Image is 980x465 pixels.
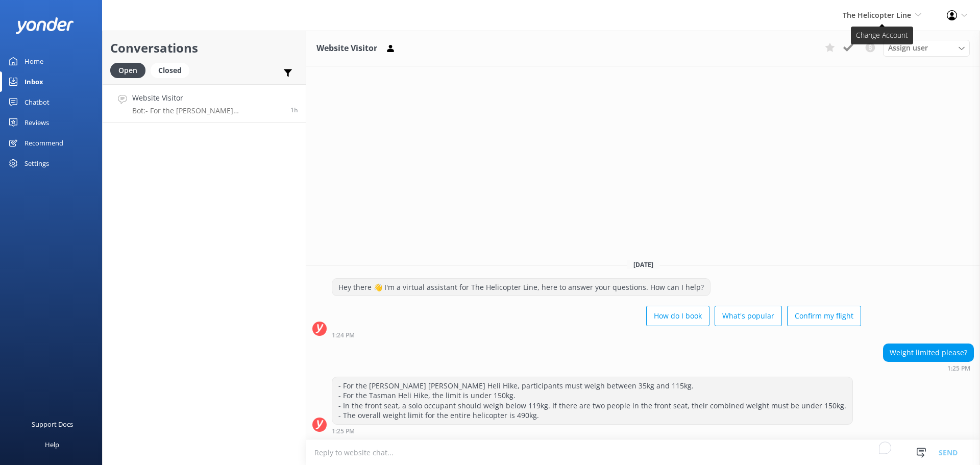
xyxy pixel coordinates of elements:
a: Closed [151,64,194,76]
span: Oct 02 2025 01:25pm (UTC +13:00) Pacific/Auckland [290,106,298,114]
div: Chatbot [24,92,50,112]
button: Confirm my flight [787,306,861,326]
button: What's popular [715,306,782,326]
div: Recommend [24,133,63,153]
span: Assign user [888,42,928,54]
textarea: To enrich screen reader interactions, please activate Accessibility in Grammarly extension settings [306,440,980,465]
h3: Website Visitor [316,42,377,55]
strong: 1:25 PM [947,365,970,372]
div: Help [45,434,59,455]
div: Weight limited please? [884,344,973,361]
span: [DATE] [627,260,659,269]
span: The Helicopter Line [843,10,911,20]
strong: 1:24 PM [332,332,355,338]
div: Inbox [24,71,43,92]
div: Settings [24,153,49,174]
a: Website VisitorBot:- For the [PERSON_NAME] [PERSON_NAME] Heli Hike, participants must weigh betwe... [103,84,306,123]
div: Oct 02 2025 01:25pm (UTC +13:00) Pacific/Auckland [332,427,853,434]
div: Assign User [883,40,970,56]
div: Support Docs [32,414,73,434]
div: - For the [PERSON_NAME] [PERSON_NAME] Heli Hike, participants must weigh between 35kg and 115kg. ... [332,377,852,424]
div: Open [110,63,145,78]
div: Oct 02 2025 01:24pm (UTC +13:00) Pacific/Auckland [332,331,861,338]
div: Home [24,51,43,71]
h2: Conversations [110,38,298,58]
h4: Website Visitor [132,92,283,104]
div: Hey there 👋 I'm a virtual assistant for The Helicopter Line, here to answer your questions. How c... [332,279,710,296]
p: Bot: - For the [PERSON_NAME] [PERSON_NAME] Heli Hike, participants must weigh between 35kg and 11... [132,106,283,115]
div: Reviews [24,112,49,133]
a: Open [110,64,151,76]
button: How do I book [646,306,709,326]
strong: 1:25 PM [332,428,355,434]
img: yonder-white-logo.png [15,17,74,34]
div: Oct 02 2025 01:25pm (UTC +13:00) Pacific/Auckland [883,364,974,372]
div: Closed [151,63,189,78]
